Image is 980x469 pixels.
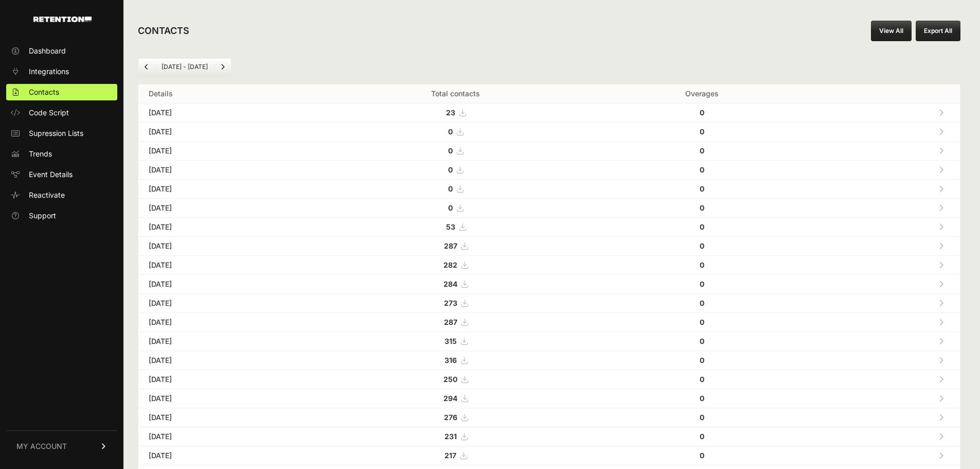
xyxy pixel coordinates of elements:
[29,108,69,118] span: Code Script
[444,413,468,422] a: 276
[138,256,317,275] td: [DATE]
[448,146,453,155] strong: 0
[317,84,594,103] th: Total contacts
[138,199,317,218] td: [DATE]
[444,241,468,250] a: 287
[29,190,65,200] span: Reactivate
[448,184,453,193] strong: 0
[700,337,704,345] strong: 0
[138,332,317,351] td: [DATE]
[138,446,317,465] td: [DATE]
[700,146,704,155] strong: 0
[138,275,317,294] td: [DATE]
[871,21,912,41] a: View All
[448,165,453,174] strong: 0
[700,165,704,174] strong: 0
[138,313,317,332] td: [DATE]
[138,123,317,142] td: [DATE]
[138,389,317,408] td: [DATE]
[138,180,317,199] td: [DATE]
[16,441,67,451] span: MY ACCOUNT
[138,408,317,427] td: [DATE]
[700,222,704,231] strong: 0
[29,46,66,56] span: Dashboard
[443,394,457,403] strong: 294
[155,63,214,71] li: [DATE] - [DATE]
[29,149,52,159] span: Trends
[138,161,317,180] td: [DATE]
[6,125,117,142] a: Supression Lists
[443,280,468,288] a: 284
[444,432,457,441] strong: 231
[700,318,704,326] strong: 0
[138,351,317,370] td: [DATE]
[700,394,704,403] strong: 0
[138,237,317,256] td: [DATE]
[138,294,317,313] td: [DATE]
[916,21,960,41] button: Export All
[6,105,117,121] a: Code Script
[700,260,704,269] strong: 0
[33,16,92,22] img: Retention.com
[700,432,704,441] strong: 0
[6,166,117,183] a: Event Details
[446,222,466,231] a: 53
[29,169,73,180] span: Event Details
[700,241,704,250] strong: 0
[6,43,117,59] a: Dashboard
[443,375,468,384] a: 250
[444,337,467,345] a: 315
[700,127,704,136] strong: 0
[700,356,704,364] strong: 0
[138,370,317,389] td: [DATE]
[443,260,468,269] a: 282
[444,413,457,422] strong: 276
[444,241,457,250] strong: 287
[138,427,317,446] td: [DATE]
[443,280,457,288] strong: 284
[138,103,317,123] td: [DATE]
[138,84,317,103] th: Details
[6,430,117,462] a: MY ACCOUNT
[215,59,231,75] a: Next
[138,24,189,38] h2: CONTACTS
[444,432,467,441] a: 231
[446,108,455,117] strong: 23
[6,84,117,100] a: Contacts
[6,146,117,162] a: Trends
[443,375,457,384] strong: 250
[446,222,455,231] strong: 53
[138,59,155,75] a: Previous
[29,128,83,138] span: Supression Lists
[700,184,704,193] strong: 0
[448,127,453,136] strong: 0
[444,299,457,307] strong: 273
[700,203,704,212] strong: 0
[6,187,117,203] a: Reactivate
[446,108,466,117] a: 23
[444,356,457,364] strong: 316
[700,451,704,460] strong: 0
[29,87,59,97] span: Contacts
[6,63,117,80] a: Integrations
[594,84,810,103] th: Overages
[443,394,468,403] a: 294
[444,299,468,307] a: 273
[29,66,69,77] span: Integrations
[444,318,457,326] strong: 287
[29,211,56,221] span: Support
[448,203,453,212] strong: 0
[700,108,704,117] strong: 0
[444,337,457,345] strong: 315
[138,142,317,161] td: [DATE]
[444,318,468,326] a: 287
[700,280,704,288] strong: 0
[138,218,317,237] td: [DATE]
[700,299,704,307] strong: 0
[6,207,117,224] a: Support
[700,375,704,384] strong: 0
[444,451,467,460] a: 217
[443,260,457,269] strong: 282
[444,356,467,364] a: 316
[444,451,456,460] strong: 217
